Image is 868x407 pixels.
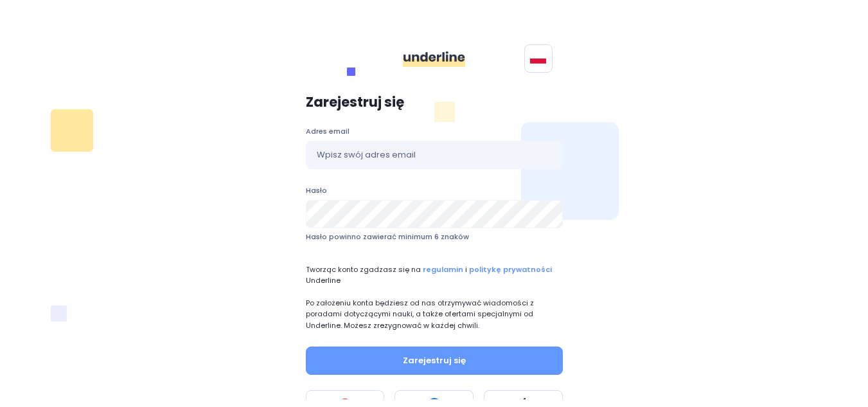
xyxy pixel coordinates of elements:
span: Tworząc konto zgadzasz się na i Underline [306,264,563,286]
input: Wpisz swój adres email [306,141,563,169]
label: Hasło [306,185,563,197]
a: politykę prywatności [469,264,552,275]
p: Po założeniu konta będziesz od nas otrzymywać wiadomości z poradami dotyczącymi nauki, a także of... [306,298,563,330]
button: Zarejestruj się [306,347,563,375]
span: Hasło powinno zawierać minimum 6 znaków [306,231,469,242]
a: regulamin [421,264,463,275]
label: Adres email [306,125,563,138]
p: Zarejestruj się [306,95,563,110]
img: ddgMu+Zv+CXDCfumCWfsmuPlDdRfDDxAd9LAAAAAAElFTkSuQmCC [403,51,465,67]
img: svg+xml;base64,PHN2ZyB4bWxucz0iaHR0cDovL3d3dy53My5vcmcvMjAwMC9zdmciIGlkPSJGbGFnIG9mIFBvbGFuZCIgdm... [530,53,546,64]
